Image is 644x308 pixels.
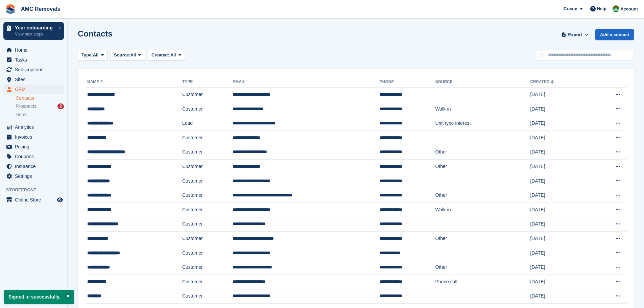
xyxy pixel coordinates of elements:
a: menu [3,142,64,151]
td: Other [435,232,530,246]
span: Create [564,5,577,12]
td: Customer [182,160,233,174]
span: Account [620,6,638,13]
td: Customer [182,289,233,304]
div: 2 [57,103,64,109]
span: All [93,52,99,58]
a: Deals [16,111,64,118]
span: Analytics [15,122,55,132]
span: Settings [15,171,55,181]
a: menu [3,45,64,55]
td: Other [435,160,530,174]
td: [DATE] [530,145,591,160]
a: menu [3,162,64,171]
span: Deals [16,112,28,118]
span: Prospects [16,103,37,110]
span: Tasks [15,55,55,65]
a: menu [3,195,64,205]
td: Customer [182,275,233,289]
span: Coupons [15,152,55,161]
td: Customer [182,217,233,232]
td: [DATE] [530,217,591,232]
a: menu [3,65,64,74]
td: [DATE] [530,102,591,116]
span: Export [568,31,582,38]
td: Unit type interest [435,116,530,131]
a: menu [3,122,64,132]
p: View next steps [15,31,55,37]
td: Walk-in [435,102,530,116]
td: Customer [182,246,233,260]
img: Kayleigh Deegan [613,5,619,12]
td: [DATE] [530,88,591,102]
span: Online Store [15,195,55,205]
a: Contacts [16,95,64,101]
a: menu [3,85,64,94]
td: [DATE] [530,289,591,304]
h1: Contacts [78,29,113,38]
span: Source: [114,52,130,58]
td: [DATE] [530,131,591,145]
button: Source: All [110,50,145,61]
td: Customer [182,260,233,275]
a: menu [3,75,64,84]
a: menu [3,55,64,65]
td: Phone call [435,275,530,289]
a: Prospects 2 [16,103,64,110]
td: Customer [182,203,233,217]
td: [DATE] [530,116,591,131]
span: All [170,52,176,57]
td: Customer [182,174,233,188]
span: Help [597,5,606,12]
a: menu [3,171,64,181]
span: Created: [151,52,169,57]
a: Name [87,79,104,84]
span: Insurance [15,162,55,171]
span: Home [15,45,55,55]
th: Source [435,77,530,88]
td: [DATE] [530,232,591,246]
span: CRM [15,85,55,94]
td: [DATE] [530,246,591,260]
td: Customer [182,102,233,116]
td: Lead [182,116,233,131]
td: Customer [182,145,233,160]
th: Phone [380,77,435,88]
td: [DATE] [530,275,591,289]
span: Type: [81,52,93,58]
td: [DATE] [530,203,591,217]
span: Storefront [6,187,67,193]
p: Signed in successfully. [4,290,74,304]
a: Add a contact [595,29,634,40]
button: Type: All [78,50,108,61]
th: Type [182,77,233,88]
a: Preview store [56,196,64,204]
a: menu [3,152,64,161]
td: Other [435,260,530,275]
a: menu [3,132,64,142]
a: Your onboarding View next steps [3,22,64,40]
td: [DATE] [530,260,591,275]
img: stora-icon-8386f47178a22dfd0bd8f6a31ec36ba5ce8667c1dd55bd0f319d3a0aa187defe.svg [5,4,16,14]
td: Customer [182,131,233,145]
a: Created [530,79,555,84]
a: AMC Removals [18,3,63,15]
td: [DATE] [530,174,591,188]
td: Customer [182,188,233,203]
th: Email [233,77,380,88]
button: Created: All [148,50,185,61]
td: [DATE] [530,160,591,174]
span: All [130,52,136,58]
span: Sites [15,75,55,84]
td: Customer [182,88,233,102]
td: Other [435,188,530,203]
p: Your onboarding [15,25,55,30]
td: Other [435,145,530,160]
td: Walk-in [435,203,530,217]
span: Pricing [15,142,55,151]
span: Invoices [15,132,55,142]
button: Export [560,29,590,40]
td: [DATE] [530,188,591,203]
td: Customer [182,232,233,246]
span: Subscriptions [15,65,55,74]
